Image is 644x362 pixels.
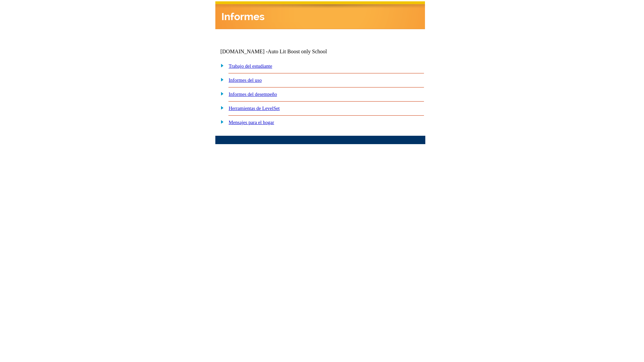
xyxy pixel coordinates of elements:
[220,49,344,55] td: [DOMAIN_NAME] -
[215,1,425,29] img: header
[229,106,280,111] a: Herramientas de LevelSet
[229,120,274,125] a: Mensajes para el hogar
[229,77,262,83] a: Informes del uso
[229,63,272,69] a: Trabajo del estudiante
[268,49,327,54] nobr: Auto Lit Boost only School
[229,92,277,97] a: Informes del desempeño
[217,62,224,68] img: plus.gif
[217,119,224,125] img: plus.gif
[217,90,224,97] img: plus.gif
[217,76,224,82] img: plus.gif
[217,105,224,111] img: plus.gif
